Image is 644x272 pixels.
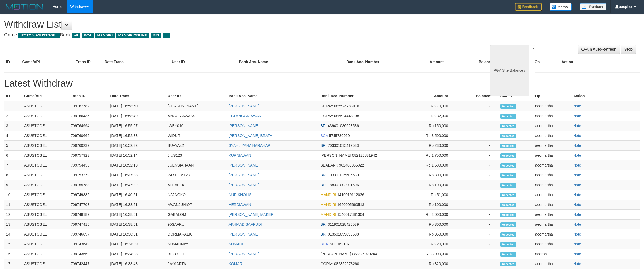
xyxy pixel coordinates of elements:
[321,163,338,167] span: SEABANK
[578,45,620,54] a: Run Auto-Refresh
[228,163,259,167] a: [PERSON_NAME]
[165,259,226,269] td: JAYAARTA
[151,33,161,38] span: BRI
[22,190,69,200] td: ASUSTOGEL
[4,33,424,38] h4: Game: Bank:
[533,101,571,111] td: aeomartha
[108,210,166,220] td: [DATE] 16:38:51
[69,160,108,170] td: 709754435
[533,180,571,190] td: aeomartha
[228,222,262,226] a: AKHMAD SAFRUDI
[228,193,251,197] a: NUR KHOLIS
[456,239,498,249] td: -
[406,229,456,239] td: Rp 350,000
[4,210,22,220] td: 12
[69,111,108,121] td: 709766435
[69,249,108,259] td: 709743669
[108,121,166,131] td: [DATE] 16:55:27
[321,242,328,246] span: BCA
[406,131,456,141] td: Rp 3,500,000
[165,141,226,151] td: BUAYA42
[334,262,359,266] span: 082352673260
[456,170,498,180] td: -
[4,78,640,89] h1: Latest Withdraw
[69,220,108,229] td: 709747415
[228,143,270,148] a: SYAHLIYANA HARAHAP
[165,190,226,200] td: NJANOKO
[500,262,516,266] span: Accepted
[406,141,456,151] td: Rp 230,000
[573,104,581,108] a: Note
[456,190,498,200] td: -
[321,252,351,256] span: [PERSON_NAME]
[573,262,581,266] a: Note
[456,111,498,121] td: -
[163,33,170,38] span: ...
[22,239,69,249] td: ASUSTOGEL
[533,200,571,210] td: aeomartha
[500,144,516,148] span: Accepted
[228,133,272,138] a: [PERSON_NAME] BRATA
[108,111,166,121] td: [DATE] 16:58:49
[500,242,516,247] span: Accepted
[321,232,327,236] span: BRI
[406,210,456,220] td: Rp 2,000,000
[344,57,398,67] th: Bank Acc. Number
[559,57,640,67] th: Action
[165,111,226,121] td: ANGGRIAWAN92
[165,91,226,101] th: User ID
[571,91,640,101] th: Action
[337,212,364,217] span: 1540017481304
[321,133,328,138] span: BCA
[69,239,108,249] td: 709743649
[4,259,22,269] td: 17
[20,57,74,67] th: Game/API
[4,111,22,121] td: 2
[406,220,456,229] td: Rp 300,000
[500,153,516,158] span: Accepted
[334,104,359,108] span: 085524783016
[339,163,364,167] span: 901403856022
[69,259,108,269] td: 709742447
[69,91,108,101] th: Trans ID
[72,33,80,38] span: all
[4,131,22,141] td: 4
[318,91,406,101] th: Bank Acc. Number
[406,91,456,101] th: Amount
[321,143,327,148] span: BRI
[165,210,226,220] td: GABALOM
[406,180,456,190] td: Rp 100,000
[352,252,377,256] span: 083825920244
[321,153,351,157] span: [PERSON_NAME]
[228,232,259,236] a: [PERSON_NAME]
[456,210,498,220] td: -
[406,121,456,131] td: Rp 150,000
[456,131,498,141] td: -
[334,114,359,118] span: 085624448798
[4,57,20,67] th: ID
[228,202,251,207] a: HERDIAWAN
[165,220,226,229] td: 95SAFRU
[321,114,333,118] span: GOPAY
[533,220,571,229] td: aeomartha
[337,193,364,197] span: 1410019112036
[321,212,336,217] span: MANDIRI
[456,151,498,160] td: -
[500,193,516,197] span: Accepted
[533,249,571,259] td: aeorob
[228,262,243,266] a: KOMARI
[165,160,226,170] td: JUENSIAHAAN
[573,183,581,187] a: Note
[533,57,559,67] th: Op
[69,151,108,160] td: 709757923
[533,141,571,151] td: aeomartha
[321,124,327,128] span: BRI
[500,203,516,207] span: Accepted
[108,101,166,111] td: [DATE] 16:58:50
[533,190,571,200] td: aeomartha
[108,249,166,259] td: [DATE] 16:34:08
[328,222,359,226] span: 311901028420539
[321,183,327,187] span: BRI
[500,124,516,128] span: Accepted
[22,141,69,151] td: ASUSTOGEL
